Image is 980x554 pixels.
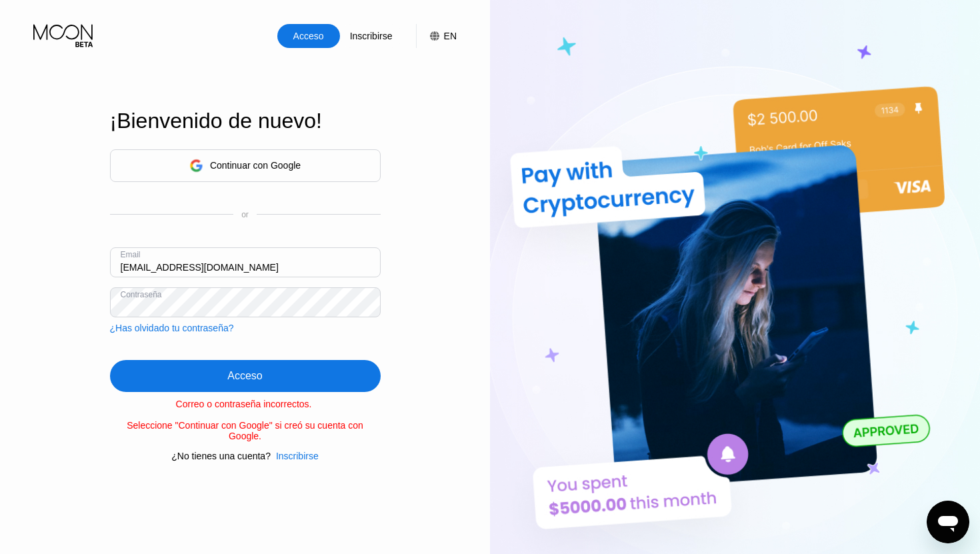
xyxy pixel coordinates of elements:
iframe: Botón para iniciar la ventana de mensajería [927,501,969,543]
div: ¡Bienvenido de nuevo! [110,109,381,133]
div: Inscribirse [271,451,319,461]
div: Correo o contraseña incorrectos. Seleccione "Continuar con Google" si creó su cuenta con Google. [110,399,381,441]
div: Email [121,250,141,259]
div: Continuar con Google [210,160,301,171]
div: Inscribirse [349,29,394,43]
div: ¿No tienes una cuenta? [171,451,271,461]
div: EN [444,31,457,41]
div: Acceso [277,24,340,48]
div: EN [416,24,457,48]
div: Acceso [292,29,325,43]
div: ¿Has olvidado tu contraseña? [110,323,234,333]
div: or [241,210,249,219]
div: Continuar con Google [110,149,381,182]
div: Acceso [110,360,381,392]
div: Acceso [227,369,262,383]
div: Contraseña [121,290,162,299]
div: Inscribirse [276,451,319,461]
div: Inscribirse [340,24,403,48]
